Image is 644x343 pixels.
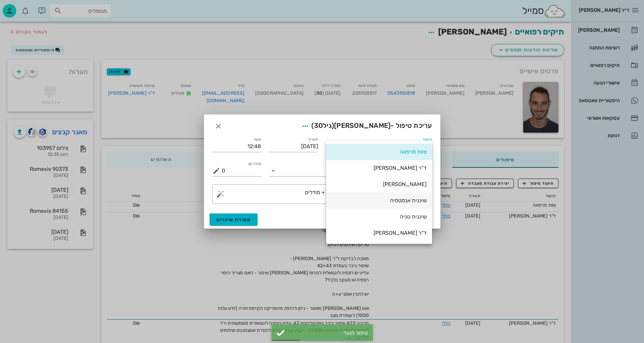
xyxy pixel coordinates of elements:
[248,161,261,166] label: מחיר ₪
[311,121,334,130] span: (גיל )
[332,213,427,220] div: שיננית טניה
[332,165,427,171] div: ד"ר [PERSON_NAME]
[254,137,261,142] label: שעה
[299,120,432,132] span: עריכת טיפול -
[288,329,368,336] div: טיפול תועד
[332,230,427,236] div: ד"ר [PERSON_NAME]
[212,167,220,175] button: מחיר ₪ appended action
[332,197,427,204] div: שיננית אנסטסיה
[307,137,318,142] label: תאריך
[423,137,432,142] label: תיעוד
[332,148,427,155] div: צוות מרפאה
[326,141,432,152] div: תיעודצוות מרפאה
[210,213,258,226] button: שמירת שינויים
[334,121,390,130] span: [PERSON_NAME]
[216,217,251,223] span: שמירת שינויים
[314,121,323,130] span: 30
[332,181,427,187] div: [PERSON_NAME]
